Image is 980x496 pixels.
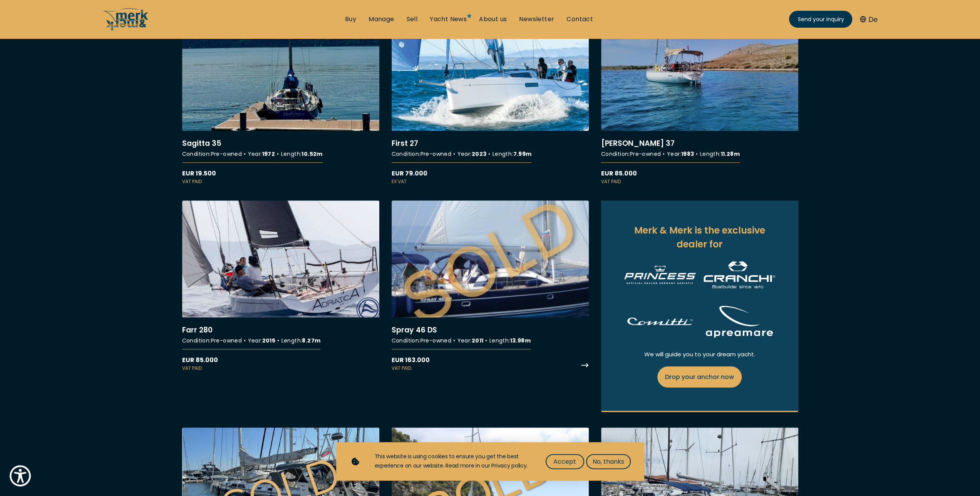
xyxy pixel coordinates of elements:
a: Manage [369,15,394,23]
span: Drop your anchor now [665,372,734,382]
button: Show Accessibility Preferences [8,463,33,488]
p: We will guide you to your dream yacht. [624,350,775,359]
h2: Merk & Merk is the exclusive dealer for [624,224,775,251]
span: No, thanks [593,457,624,466]
a: More details about[PERSON_NAME] 37 [601,14,798,185]
a: More details aboutSpray 46 DS [392,200,589,372]
a: Buy [345,15,356,23]
a: Send your inquiry [789,11,852,28]
button: De [860,14,877,25]
button: Accept [546,454,584,469]
a: Contact [566,15,593,23]
a: Sell [406,15,417,23]
a: / [103,24,149,33]
a: About us [479,15,507,23]
a: More details aboutSagitta 35 [182,14,379,185]
img: Cranchi [704,261,775,288]
a: Drop your anchor now [657,366,742,387]
a: More details aboutFarr 280 [182,200,379,372]
span: Accept [553,457,576,466]
span: Send your inquiry [797,15,844,23]
a: More details aboutFirst 27 [392,14,589,185]
img: Comitti [624,316,696,327]
a: Yacht News [430,15,467,23]
a: Newsletter [519,15,554,23]
img: Princess Yachts [624,266,696,284]
a: Privacy policy [491,462,526,469]
img: Apreamare [704,304,775,340]
button: No, thanks [586,454,631,469]
div: This website is using cookies to ensure you get the best experience on our website. Read more in ... [375,452,530,471]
